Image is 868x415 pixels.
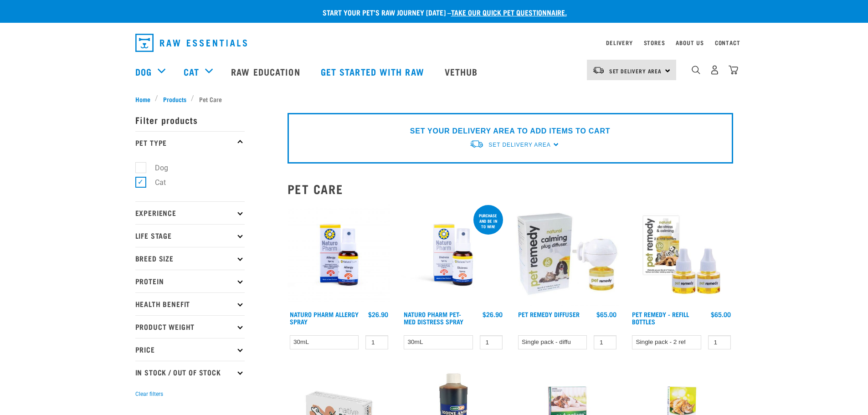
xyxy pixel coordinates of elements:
img: home-icon@2x.png [729,65,738,75]
p: Experience [135,201,245,224]
p: In Stock / Out Of Stock [135,361,245,384]
img: Raw Essentials Logo [135,34,247,52]
div: $26.90 [483,311,503,318]
p: Filter products [135,108,245,131]
img: user.png [710,65,719,75]
img: Pet Remedy [516,203,619,307]
a: Dog [135,65,152,78]
img: RE Product Shoot 2023 Nov8635 [401,203,505,307]
p: Product Weight [135,315,245,338]
a: Naturo Pharm Pet-Med Distress Spray [404,313,463,323]
a: Pet Remedy - Refill Bottles [632,313,689,323]
input: 1 [480,335,503,349]
a: Raw Education [222,53,311,90]
img: Pet remedy refills [630,203,733,307]
p: Life Stage [135,224,245,247]
input: 1 [708,335,731,349]
img: van-moving.png [469,139,484,149]
button: Clear filters [135,390,163,398]
div: $65.00 [596,311,616,318]
p: Health Benefit [135,292,245,315]
span: Products [163,94,186,104]
p: Breed Size [135,247,245,270]
p: SET YOUR DELIVERY AREA TO ADD ITEMS TO CART [410,126,610,137]
input: 1 [594,335,616,349]
a: Home [135,94,155,104]
a: Products [158,94,191,104]
a: Naturo Pharm Allergy Spray [290,313,359,323]
h2: Pet Care [288,182,733,196]
nav: dropdown navigation [128,30,740,56]
nav: breadcrumbs [135,94,733,104]
a: Stores [644,41,665,44]
a: Pet Remedy Diffuser [518,313,580,316]
a: take our quick pet questionnaire. [451,10,567,14]
input: 1 [365,335,388,349]
div: $65.00 [711,311,731,318]
p: Pet Type [135,131,245,154]
a: Cat [184,65,199,78]
a: Contact [715,41,740,44]
a: Vethub [436,53,489,90]
span: Set Delivery Area [488,142,550,148]
div: Purchase and be in to win! [473,209,503,233]
p: Protein [135,270,245,292]
a: Delivery [606,41,632,44]
p: Price [135,338,245,361]
div: $26.90 [368,311,388,318]
img: van-moving.png [592,66,605,74]
span: Set Delivery Area [609,69,662,72]
a: Get started with Raw [312,53,436,90]
span: Home [135,94,150,104]
img: home-icon-1@2x.png [692,66,700,74]
a: About Us [676,41,704,44]
label: Dog [140,162,172,174]
img: 2023 AUG RE Product1728 [288,203,391,307]
label: Cat [140,177,169,188]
